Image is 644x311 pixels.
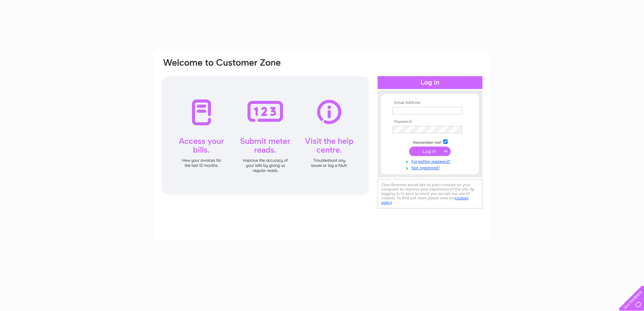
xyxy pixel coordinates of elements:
[381,196,469,205] a: cookies policy
[391,119,469,124] th: Password:
[392,164,469,171] a: Not registered?
[409,147,451,156] input: Submit
[392,158,469,164] a: Forgotten password?
[391,101,469,105] th: Email Address:
[391,138,469,145] td: Remember me?
[378,179,482,208] div: Clear Business would like to place cookies on your computer to improve your experience of the sit...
